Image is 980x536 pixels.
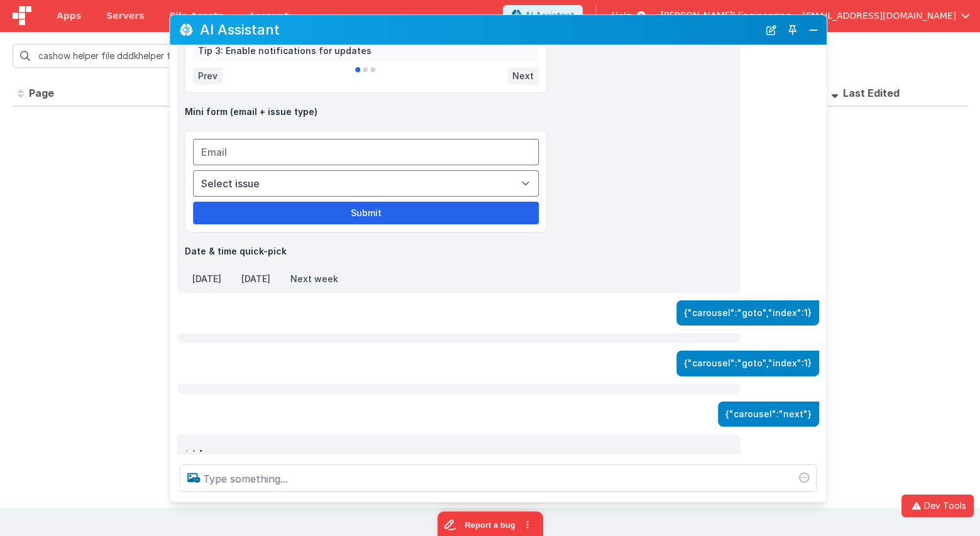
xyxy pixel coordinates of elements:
span: . [192,437,196,454]
span: Help [612,9,632,22]
div: Date & time quick-pick [185,244,733,257]
span: Page [29,87,54,99]
button: [DATE] [234,270,278,287]
button: [PERSON_NAME]' Engineering — [EMAIL_ADDRESS][DOMAIN_NAME] [661,9,970,22]
p: {"carousel":"next"} [725,406,812,422]
button: Prev [193,67,223,84]
p: {"carousel":"goto","index":1} [684,356,812,371]
span: . [185,439,189,457]
span: [PERSON_NAME]' Engineering — [661,9,802,22]
button: Next week [283,270,346,287]
input: Search pages, id's ... [13,44,214,68]
button: Close [805,21,822,38]
button: Toggle Pin [784,21,801,38]
button: New Chat [763,21,780,38]
div: Mini form (email + issue type) [185,105,733,118]
span: File Assets [170,9,224,22]
button: Dev Tools [901,495,974,517]
span: Servers [106,9,144,22]
button: Submit [193,201,539,224]
button: Next [507,67,539,84]
p: {"carousel":"goto","index":1} [684,305,812,320]
span: Last Edited [843,87,900,99]
button: [DATE] [185,270,229,287]
td: No pages found, Create one? [13,106,967,131]
input: Email [193,138,539,165]
span: . [199,436,203,454]
span: Apps [57,9,81,22]
div: Tip 3: Enable notifications for updates [198,44,534,57]
button: AI Assistant [503,5,583,26]
span: AI Assistant [525,9,575,22]
h2: AI Assistant [200,22,759,37]
span: [EMAIL_ADDRESS][DOMAIN_NAME] [802,9,956,22]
